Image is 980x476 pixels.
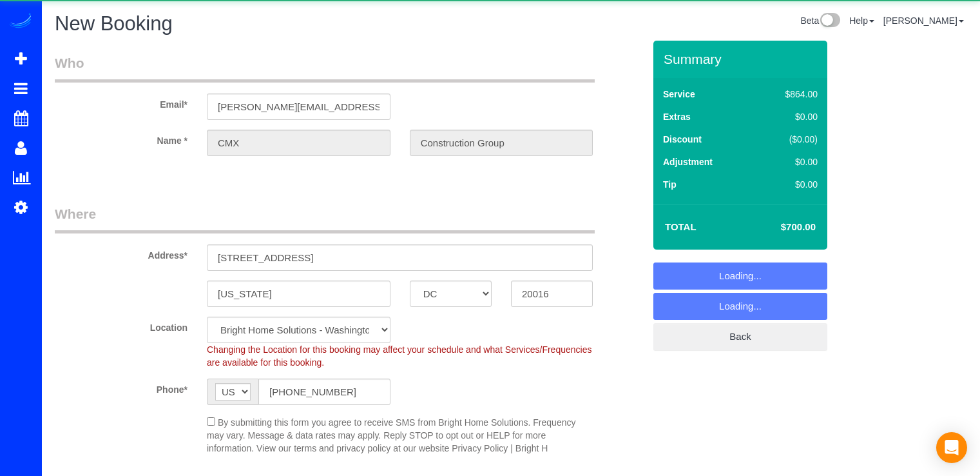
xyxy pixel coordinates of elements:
legend: Where [55,204,595,233]
strong: Total [665,221,697,232]
label: Email* [45,94,197,111]
input: Phone* [258,379,390,405]
label: Extras [663,110,691,123]
input: First Name* [207,130,390,156]
a: Help [849,15,874,26]
input: Zip Code* [511,281,593,307]
img: Automaid Logo [8,13,34,31]
span: By submitting this form you agree to receive SMS from Bright Home Solutions. Frequency may vary. ... [207,417,575,453]
label: Adjustment [663,155,713,168]
h4: $700.00 [742,222,816,233]
h3: Summary [664,52,821,66]
label: Discount [663,133,702,146]
div: $864.00 [758,88,818,101]
span: New Booking [55,12,173,35]
a: Beta [800,15,840,26]
div: $0.00 [758,178,818,191]
label: Phone* [45,379,197,396]
label: Address* [45,244,197,262]
input: City* [207,281,390,307]
label: Name * [45,130,197,147]
legend: Who [55,54,595,83]
div: ($0.00) [758,133,818,146]
div: $0.00 [758,155,818,168]
img: New interface [819,13,840,30]
label: Tip [663,178,677,191]
label: Service [663,88,695,101]
div: $0.00 [758,110,818,123]
input: Email* [207,94,390,120]
div: Open Intercom Messenger [936,432,967,463]
a: [PERSON_NAME] [883,15,964,26]
input: Last Name* [410,130,593,156]
span: Changing the Location for this booking may affect your schedule and what Services/Frequencies are... [207,344,591,368]
a: Back [653,323,827,350]
label: Location [45,317,197,334]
